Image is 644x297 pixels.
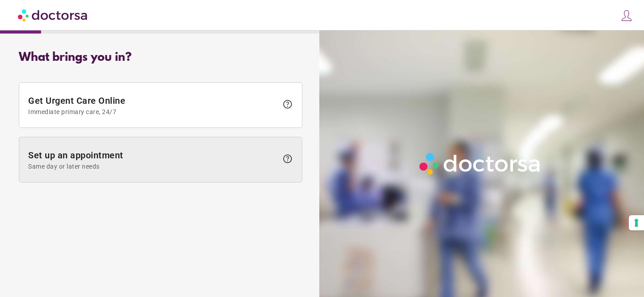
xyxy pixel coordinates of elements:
div: What brings you in? [19,51,302,64]
span: Set up an appointment [28,150,278,170]
span: Get Urgent Care Online [28,95,278,115]
img: icons8-customer-100.png [620,9,633,22]
span: Immediate primary care, 24/7 [28,108,278,115]
button: Your consent preferences for tracking technologies [629,215,644,230]
span: help [282,99,293,110]
img: Logo-Doctorsa-trans-White-partial-flat.png [416,149,545,178]
span: Same day or later needs [28,163,278,170]
img: Doctorsa.com [18,5,89,25]
span: help [282,153,293,164]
